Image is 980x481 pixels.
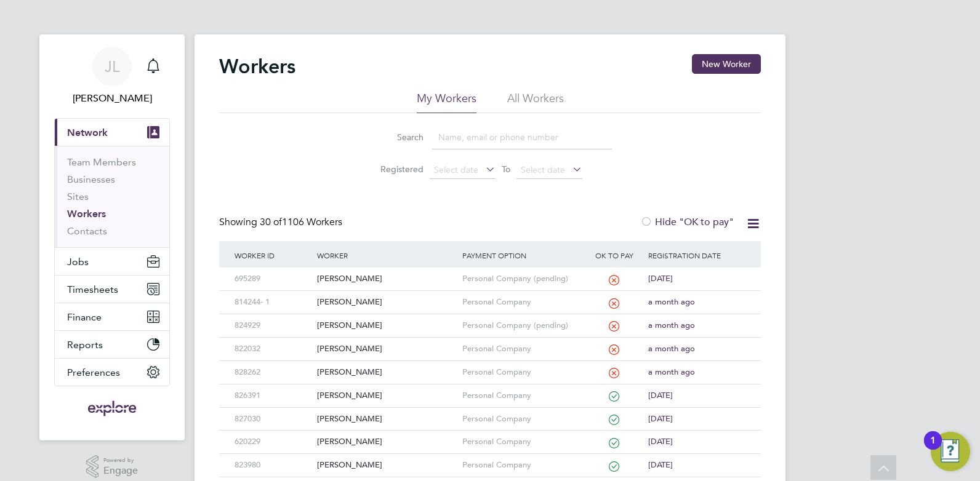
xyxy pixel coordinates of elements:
span: [DATE] [648,436,673,447]
a: 828262[PERSON_NAME]Personal Companya month ago [231,360,749,371]
span: a month ago [648,343,695,354]
a: 823980[PERSON_NAME]Personal Company[DATE] [231,453,749,464]
span: JL [105,58,119,74]
span: [DATE] [648,459,673,470]
span: a month ago [648,367,695,377]
a: 827030[PERSON_NAME]Personal Company[DATE] [231,407,749,418]
div: [PERSON_NAME] [314,338,459,360]
a: JL[PERSON_NAME] [54,47,170,106]
div: [PERSON_NAME] [314,454,459,477]
div: 827030 [231,408,314,431]
a: 824929[PERSON_NAME]Personal Company (pending)a month ago [231,314,749,324]
a: 695289[PERSON_NAME]Personal Company (pending)[DATE] [231,267,749,277]
a: 814244- 1[PERSON_NAME]Personal Companya month ago [231,290,749,301]
li: All Workers [507,91,564,113]
div: 824929 [231,314,314,337]
div: [PERSON_NAME] [314,361,459,384]
div: 828262 [231,361,314,384]
button: Network [55,119,169,146]
span: [DATE] [648,273,673,284]
span: Juan Londono [54,91,170,106]
div: 695289 [231,268,314,290]
div: [PERSON_NAME] [314,384,459,407]
button: Preferences [55,359,169,386]
div: Personal Company [459,361,584,384]
div: 814244- 1 [231,291,314,314]
span: Powered by [103,455,138,466]
div: 620229 [231,431,314,453]
div: [PERSON_NAME] [314,314,459,337]
div: Network [55,146,169,247]
span: 30 of [260,216,282,228]
span: Select date [434,164,478,175]
span: Timesheets [67,284,118,295]
span: Engage [103,466,138,476]
img: exploregroup-logo-retina.png [87,399,138,418]
span: Jobs [67,256,89,268]
input: Name, email or phone number [432,125,612,149]
button: Jobs [55,248,169,275]
div: [PERSON_NAME] [314,291,459,314]
button: Timesheets [55,276,169,303]
span: To [498,161,514,177]
li: My Workers [417,91,476,113]
button: Finance [55,303,169,330]
div: Payment Option [459,241,584,269]
div: Showing [219,216,345,229]
button: New Worker [692,54,761,74]
div: 826391 [231,384,314,407]
button: Open Resource Center, 1 new notification [931,432,970,471]
span: Select date [521,164,565,175]
a: 620229[PERSON_NAME]Personal Company[DATE] [231,430,749,440]
a: 822032[PERSON_NAME]Personal Companya month ago [231,337,749,348]
div: Personal Company [459,338,584,360]
span: 1106 Workers [260,216,342,228]
a: Powered byEngage [86,455,139,479]
span: Finance [67,311,102,323]
span: Preferences [67,367,120,378]
div: 1 [930,440,936,456]
a: Businesses [67,173,115,185]
span: [DATE] [648,413,673,424]
span: a month ago [648,320,695,330]
div: Personal Company [459,384,584,407]
a: Workers [67,208,106,220]
a: 826391[PERSON_NAME]Personal Company[DATE] [231,384,749,394]
label: Registered [368,164,424,175]
button: Reports [55,331,169,358]
div: [PERSON_NAME] [314,268,459,290]
div: Personal Company [459,291,584,314]
nav: Main navigation [39,34,185,440]
span: Reports [67,339,103,351]
div: Personal Company [459,408,584,431]
div: Worker [314,241,459,269]
label: Hide "OK to pay" [640,216,734,228]
div: 822032 [231,338,314,360]
div: Personal Company (pending) [459,268,584,290]
label: Search [368,132,424,143]
div: Registration Date [645,241,749,269]
div: Personal Company [459,454,584,477]
div: Worker ID [231,241,314,269]
div: [PERSON_NAME] [314,408,459,431]
a: Go to home page [54,399,170,418]
div: Personal Company [459,431,584,453]
span: [DATE] [648,390,673,400]
span: Network [67,127,108,138]
a: Team Members [67,156,136,168]
div: 823980 [231,454,314,477]
div: Personal Company (pending) [459,314,584,337]
div: OK to pay [583,241,645,269]
a: Sites [67,191,89,202]
h2: Workers [219,54,295,79]
a: Contacts [67,225,107,237]
div: [PERSON_NAME] [314,431,459,453]
span: a month ago [648,296,695,307]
